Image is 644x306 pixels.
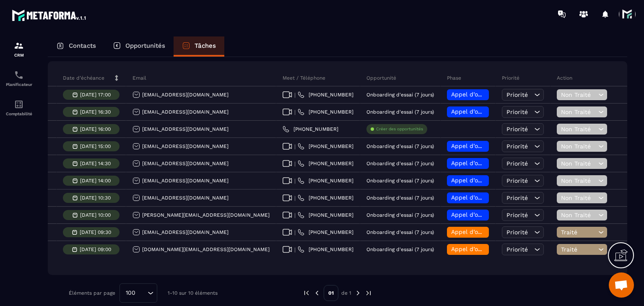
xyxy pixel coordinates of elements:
img: formation [14,41,24,51]
a: Contacts [48,36,104,57]
span: Appel d’onboarding planifié [451,177,530,184]
span: Priorité [506,160,528,167]
a: formationformationCRM [2,34,36,64]
span: Appel d’onboarding planifié [451,143,530,149]
span: Non Traité [561,143,596,150]
p: Éléments par page [69,290,115,296]
p: Onboarding d'essai (7 jours) [366,143,434,149]
p: Opportunités [125,42,165,49]
p: Opportunité [366,75,396,81]
span: | [294,92,296,98]
span: Traité [561,229,596,236]
p: [DATE] 09:00 [80,246,111,252]
span: Appel d’onboarding terminée [451,246,535,252]
span: | [294,229,296,236]
p: Email [132,75,146,81]
a: Opportunités [104,36,174,57]
p: [DATE] 14:00 [80,178,111,184]
p: Contacts [69,42,96,49]
p: Créer des opportunités [376,126,423,132]
span: 100 [123,288,138,298]
a: Tâches [174,36,224,57]
span: Priorité [506,143,528,150]
div: Search for option [119,283,157,303]
span: Traité [561,246,596,253]
p: [DATE] 16:30 [80,109,111,115]
span: Priorité [506,91,528,98]
p: Meet / Téléphone [283,75,325,81]
span: | [294,246,296,253]
img: logo [12,8,87,23]
p: Onboarding d'essai (7 jours) [366,92,434,98]
img: scheduler [14,70,24,80]
a: Ouvrir le chat [609,272,634,298]
p: Phase [447,75,461,81]
p: Tâches [195,42,216,49]
span: | [294,178,296,184]
img: prev [313,289,321,297]
img: next [365,289,372,297]
p: Onboarding d'essai (7 jours) [366,229,434,235]
p: Onboarding d'essai (7 jours) [366,246,434,252]
a: [PHONE_NUMBER] [298,109,353,115]
img: prev [303,289,310,297]
input: Search for option [138,288,145,298]
a: [PHONE_NUMBER] [298,194,353,201]
p: 1-10 sur 10 éléments [168,290,218,296]
span: Non Traité [561,91,596,98]
p: [DATE] 10:00 [80,212,111,218]
span: Priorité [506,212,528,218]
a: accountantaccountantComptabilité [2,93,36,122]
span: | [294,161,296,167]
p: Onboarding d'essai (7 jours) [366,109,434,115]
p: [DATE] 15:00 [80,143,111,149]
p: de 1 [341,290,351,296]
p: CRM [2,53,36,57]
a: schedulerschedulerPlanificateur [2,64,36,93]
p: [DATE] 14:30 [80,161,111,166]
span: | [294,143,296,150]
span: Priorité [506,246,528,253]
p: Planificateur [2,82,36,87]
a: [PHONE_NUMBER] [298,91,353,98]
span: Priorité [506,194,528,201]
span: Appel d’onboarding planifié [451,194,530,201]
a: [PHONE_NUMBER] [298,212,353,218]
a: [PHONE_NUMBER] [298,246,353,253]
a: [PHONE_NUMBER] [298,229,353,236]
p: Date d’échéance [63,75,104,81]
img: next [354,289,362,297]
p: 01 [324,285,338,301]
span: Non Traité [561,194,596,201]
p: Onboarding d'essai (7 jours) [366,195,434,201]
span: Priorité [506,229,528,236]
p: Priorité [502,75,519,81]
p: [DATE] 10:30 [80,195,111,201]
a: [PHONE_NUMBER] [283,126,338,132]
span: Non Traité [561,160,596,167]
span: Appel d’onboarding planifié [451,160,530,166]
span: | [294,109,296,115]
span: Priorité [506,126,528,132]
span: | [294,195,296,201]
span: Appel d’onboarding planifié [451,211,530,218]
span: Priorité [506,109,528,115]
span: Non Traité [561,212,596,218]
a: [PHONE_NUMBER] [298,143,353,150]
span: Appel d’onboarding planifié [451,91,530,98]
p: Onboarding d'essai (7 jours) [366,178,434,184]
span: Non Traité [561,126,596,132]
p: [DATE] 17:00 [80,92,111,98]
p: [DATE] 16:00 [80,126,111,132]
span: Appel d’onboarding planifié [451,108,530,115]
span: Non Traité [561,109,596,115]
a: [PHONE_NUMBER] [298,177,353,184]
p: Action [557,75,572,81]
p: Onboarding d'essai (7 jours) [366,161,434,166]
span: Non Traité [561,177,596,184]
span: | [294,212,296,218]
span: Appel d’onboarding terminée [451,228,535,235]
a: [PHONE_NUMBER] [298,160,353,167]
span: Priorité [506,177,528,184]
p: [DATE] 09:30 [80,229,111,235]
